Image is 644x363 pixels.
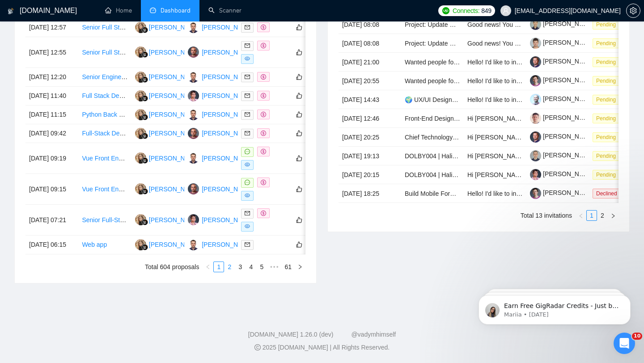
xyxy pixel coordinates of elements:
[245,180,250,185] span: message
[608,210,619,221] li: Next Page
[608,210,619,221] button: right
[593,132,619,142] span: Pending
[245,43,250,48] span: mail
[188,110,253,118] a: AL[PERSON_NAME]
[339,72,401,90] td: [DATE] 20:55
[503,8,509,14] span: user
[245,242,250,247] span: mail
[294,47,305,58] button: like
[401,109,464,128] td: Front-End Designer for Casino-Style Landing Page (Flashy CSS + Custom Graphics + Lots of Motion)
[627,7,640,14] span: setting
[593,57,619,67] span: Pending
[405,59,567,66] a: Wanted people for Polish language conversation recording
[261,25,266,30] span: dollar
[135,154,200,161] a: KY[PERSON_NAME]
[405,21,568,28] a: Project: Update Osmo-style Educational App for Latest iOS
[261,43,266,48] span: dollar
[295,262,305,272] li: Next Page
[593,96,623,103] a: Pending
[593,114,619,123] span: Pending
[530,58,594,65] a: [PERSON_NAME]
[401,15,464,34] td: Project: Update Osmo-style Educational App for Latest iOS
[530,169,541,180] img: c1YgOfV6aCabA-kIN0K9QKHWx4vBA3sQKBP5fquinYxJemlEwNbo6gxNfQKuEtozso
[297,264,303,270] span: right
[135,90,146,101] img: KY
[135,110,200,118] a: KY[PERSON_NAME]
[149,22,200,32] div: [PERSON_NAME]
[78,174,131,205] td: Vue Front End Developer Needed
[294,72,305,82] button: like
[261,211,266,216] span: dollar
[245,25,250,30] span: mail
[142,95,148,101] img: gigradar-bm.png
[188,23,253,30] a: AL[PERSON_NAME]
[202,184,253,194] div: [PERSON_NAME]
[202,215,253,225] div: [PERSON_NAME]
[245,56,250,61] span: eye
[597,211,607,220] a: 2
[294,239,305,250] button: like
[25,68,78,87] td: [DATE] 12:20
[246,262,256,272] a: 4
[530,95,594,102] a: [PERSON_NAME]
[530,189,594,196] a: [PERSON_NAME]
[149,128,200,138] div: [PERSON_NAME]
[261,131,266,136] span: dollar
[213,262,224,272] li: 1
[261,112,266,117] span: dollar
[296,130,302,137] span: like
[135,185,200,192] a: KY[PERSON_NAME]
[245,74,250,80] span: mail
[188,90,199,101] img: RI
[135,239,146,250] img: KY
[25,87,78,106] td: [DATE] 11:40
[597,210,608,221] li: 2
[82,24,285,31] a: Senior Full Stack Developer (React Native + Node/Python, AI Integration)
[593,21,623,28] a: Pending
[465,276,644,339] iframe: Intercom notifications message
[401,184,464,203] td: Build Mobile Form with File Upload, Storage & OCR (Google Vison experience required)
[142,76,148,83] img: gigradar-bm.png
[135,23,200,30] a: KY[PERSON_NAME]
[530,76,594,84] a: [PERSON_NAME]
[202,22,253,32] div: [PERSON_NAME]
[188,241,253,248] a: AL[PERSON_NAME]
[225,262,234,272] a: 2
[82,73,248,80] a: Senior Engineer (Vue.js + Python/FastAPI + Docker + AWS)
[149,153,200,163] div: [PERSON_NAME]
[8,4,14,18] img: logo
[296,49,302,56] span: like
[530,20,594,27] a: [PERSON_NAME]
[188,239,199,250] img: AL
[294,22,305,33] button: like
[245,131,250,136] span: mail
[142,219,148,225] img: gigradar-bm.png
[188,129,253,136] a: YA[PERSON_NAME]
[205,264,211,270] span: left
[296,186,302,193] span: like
[25,143,78,174] td: [DATE] 09:19
[135,241,200,248] a: KY[PERSON_NAME]
[530,56,541,68] img: c1kGj-CFTby1K57GMjMYDERyd_cNdopK3yvZNUn4gi_jNflvPRxSauwm_KVhaWTdPb
[135,72,146,83] img: KY
[149,215,200,225] div: [PERSON_NAME]
[203,262,213,272] button: left
[203,262,213,272] li: Previous Page
[339,147,401,165] td: [DATE] 19:13
[188,73,253,80] a: AL[PERSON_NAME]
[401,147,464,165] td: DOLBY004 | Halide Framework Expert – High-Performance Image Processing
[530,39,594,46] a: [PERSON_NAME]
[351,331,396,338] a: @vadymhimself
[295,262,305,272] button: right
[296,155,302,162] span: like
[188,22,199,33] img: AL
[593,95,619,105] span: Pending
[576,210,586,221] button: left
[188,183,199,194] img: YA
[593,20,619,30] span: Pending
[78,124,131,143] td: Full-Stack Developer (AWS/React/Node) - VLGE
[578,213,584,219] span: left
[453,6,479,16] span: Connects:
